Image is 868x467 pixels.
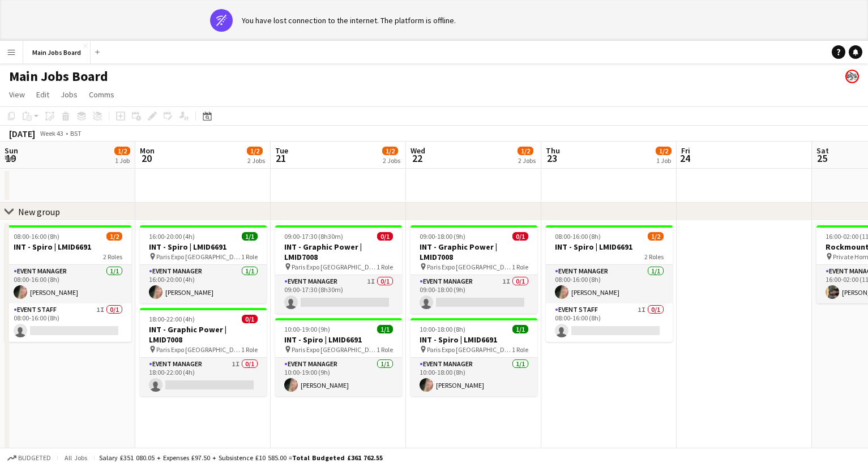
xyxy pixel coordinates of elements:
div: New group [18,206,60,217]
h3: INT - Spiro | LMID6691 [411,335,537,345]
span: 10:00-18:00 (8h) [420,325,465,333]
app-job-card: 08:00-16:00 (8h)1/2INT - Spiro | LMID66912 RolesEvent Manager1/108:00-16:00 (8h)[PERSON_NAME]Even... [546,225,673,342]
span: 0/1 [377,232,393,241]
div: 2 Jobs [518,156,536,165]
app-card-role: Event Manager1I0/118:00-22:00 (4h) [140,358,267,396]
span: Paris Expo [GEOGRAPHIC_DATA] [427,263,512,271]
div: 2 Jobs [247,156,265,165]
div: [DATE] [9,128,35,139]
h1: Main Jobs Board [9,68,108,85]
div: You have lost connection to the internet. The platform is offline. [242,15,456,25]
span: 18:00-22:00 (4h) [149,315,195,323]
span: Week 43 [37,129,66,138]
app-card-role: Event Manager1I0/109:00-18:00 (9h) [411,275,537,314]
div: 1 Job [115,156,130,165]
span: 20 [138,152,155,165]
span: 0/1 [242,315,258,323]
span: 1/2 [648,232,664,241]
a: Edit [32,87,54,102]
app-card-role: Event Staff1I0/108:00-16:00 (8h) [546,303,673,342]
a: Jobs [56,87,82,102]
span: All jobs [62,453,89,462]
h3: INT - Spiro | LMID6691 [546,242,673,252]
app-job-card: 09:00-18:00 (9h)0/1INT - Graphic Power | LMID7008 Paris Expo [GEOGRAPHIC_DATA]1 RoleEvent Manager... [411,225,537,314]
span: 1/1 [242,232,258,241]
span: 2 Roles [103,252,122,261]
span: 1 Role [241,345,258,354]
span: 1/1 [377,325,393,333]
div: BST [70,129,82,138]
span: Paris Expo [GEOGRAPHIC_DATA] [156,345,241,354]
button: Budgeted [6,452,53,464]
span: 21 [273,152,288,165]
span: Paris Expo [GEOGRAPHIC_DATA] [292,263,377,271]
div: 1 Job [656,156,671,165]
app-job-card: 08:00-16:00 (8h)1/2INT - Spiro | LMID66912 RolesEvent Manager1/108:00-16:00 (8h)[PERSON_NAME]Even... [5,225,131,342]
span: 23 [544,152,560,165]
span: 1/2 [114,147,130,155]
h3: INT - Spiro | LMID6691 [275,335,402,345]
span: Tue [275,145,288,156]
span: 1 Role [512,345,528,354]
span: Comms [89,89,114,100]
app-card-role: Event Manager1/108:00-16:00 (8h)[PERSON_NAME] [546,265,673,303]
span: 22 [409,152,425,165]
span: Sun [5,145,18,156]
app-job-card: 18:00-22:00 (4h)0/1INT - Graphic Power | LMID7008 Paris Expo [GEOGRAPHIC_DATA]1 RoleEvent Manager... [140,308,267,396]
span: 19 [3,152,18,165]
span: Sat [816,145,829,156]
span: Paris Expo [GEOGRAPHIC_DATA] [292,345,377,354]
app-user-avatar: Alanya O'Donnell [845,70,859,83]
a: View [5,87,29,102]
span: 1/2 [247,147,263,155]
span: 1/2 [106,232,122,241]
app-job-card: 10:00-19:00 (9h)1/1INT - Spiro | LMID6691 Paris Expo [GEOGRAPHIC_DATA]1 RoleEvent Manager1/110:00... [275,318,402,396]
span: View [9,89,25,100]
span: 1 Role [377,263,393,271]
span: Paris Expo [GEOGRAPHIC_DATA] [156,252,241,261]
span: 1 Role [377,345,393,354]
div: 09:00-17:30 (8h30m)0/1INT - Graphic Power | LMID7008 Paris Expo [GEOGRAPHIC_DATA]1 RoleEvent Mana... [275,225,402,314]
span: 1 Role [512,263,528,271]
span: Budgeted [18,454,51,462]
app-card-role: Event Manager1/116:00-20:00 (4h)[PERSON_NAME] [140,265,267,303]
span: 08:00-16:00 (8h) [555,232,601,241]
h3: INT - Graphic Power | LMID7008 [411,242,537,262]
app-card-role: Event Manager1/110:00-19:00 (9h)[PERSON_NAME] [275,358,402,396]
h3: INT - Graphic Power | LMID7008 [275,242,402,262]
app-card-role: Event Manager1I0/109:00-17:30 (8h30m) [275,275,402,314]
div: Salary £351 080.05 + Expenses £97.50 + Subsistence £10 585.00 = [99,453,383,462]
span: 10:00-19:00 (9h) [284,325,330,333]
span: Total Budgeted £361 762.55 [292,453,383,462]
div: 16:00-20:00 (4h)1/1INT - Spiro | LMID6691 Paris Expo [GEOGRAPHIC_DATA]1 RoleEvent Manager1/116:00... [140,225,267,303]
span: 25 [815,152,829,165]
span: 08:00-16:00 (8h) [14,232,59,241]
span: Edit [36,89,49,100]
a: Comms [84,87,119,102]
span: 1/2 [518,147,533,155]
span: 2 Roles [644,252,664,261]
span: Thu [546,145,560,156]
span: Mon [140,145,155,156]
h3: INT - Spiro | LMID6691 [140,242,267,252]
div: 2 Jobs [383,156,400,165]
span: 1 Role [241,252,258,261]
span: Wed [411,145,425,156]
span: Paris Expo [GEOGRAPHIC_DATA] [427,345,512,354]
span: Fri [681,145,690,156]
app-card-role: Event Manager1/110:00-18:00 (8h)[PERSON_NAME] [411,358,537,396]
app-card-role: Event Manager1/108:00-16:00 (8h)[PERSON_NAME] [5,265,131,303]
span: 1/2 [382,147,398,155]
span: 1/1 [512,325,528,333]
span: 1/2 [656,147,672,155]
span: 09:00-18:00 (9h) [420,232,465,241]
app-job-card: 10:00-18:00 (8h)1/1INT - Spiro | LMID6691 Paris Expo [GEOGRAPHIC_DATA]1 RoleEvent Manager1/110:00... [411,318,537,396]
span: 24 [679,152,690,165]
span: 09:00-17:30 (8h30m) [284,232,343,241]
app-card-role: Event Staff1I0/108:00-16:00 (8h) [5,303,131,342]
